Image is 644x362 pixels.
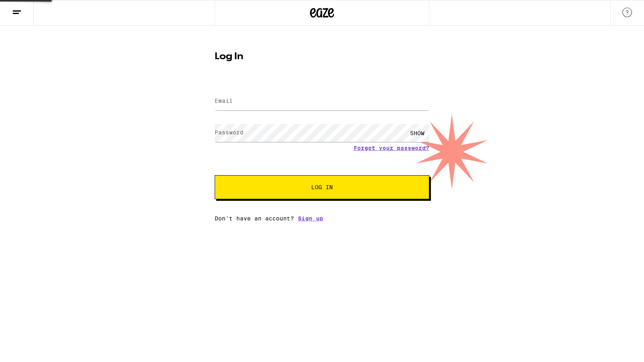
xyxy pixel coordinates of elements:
button: Log In [215,175,429,199]
a: Sign up [298,215,323,222]
div: SHOW [405,124,429,142]
a: Forgot your password? [354,145,429,151]
h1: Log In [215,52,429,62]
input: Email [215,92,429,110]
div: Don't have an account? [215,215,429,222]
label: Email [215,98,233,104]
label: Password [215,129,244,136]
span: Log In [311,184,333,190]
